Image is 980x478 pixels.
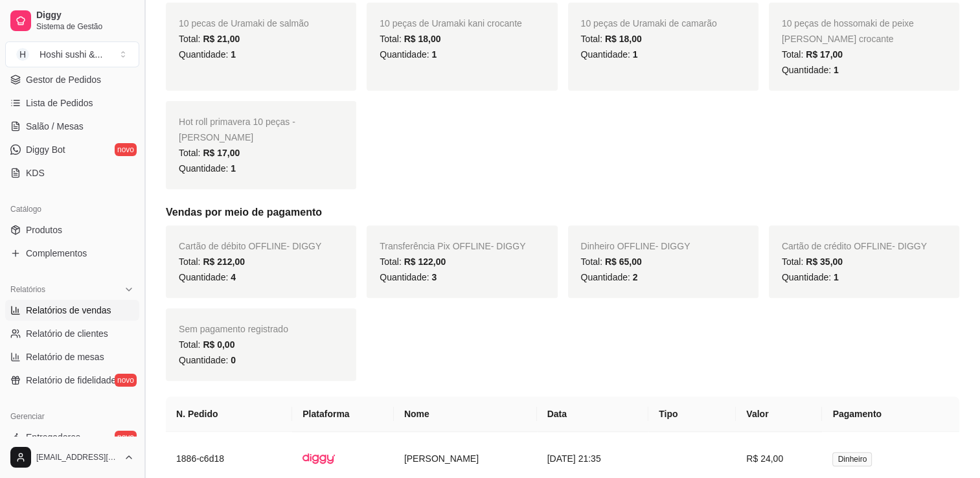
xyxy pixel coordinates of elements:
[5,442,139,473] button: [EMAIL_ADDRESS][DOMAIN_NAME]
[302,442,335,475] img: diggy
[380,34,440,44] span: Total:
[26,166,45,179] span: KDS
[36,452,119,462] span: [EMAIL_ADDRESS][DOMAIN_NAME]
[26,327,108,340] span: Relatório de clientes
[834,272,839,282] span: 1
[36,10,134,21] span: Diggy
[736,396,822,432] th: Valor
[380,49,437,60] span: Quantidade:
[380,18,521,28] span: 10 peças de Uramaki kani crocante
[26,120,84,133] span: Salão / Mesas
[581,241,690,251] span: Dinheiro OFFLINE - DIGGY
[16,48,29,61] span: H
[5,370,139,391] a: Relatório de fidelidadenovo
[26,223,62,236] span: Produtos
[633,272,638,282] span: 2
[380,272,437,282] span: Quantidade:
[605,34,642,44] span: R$ 18,00
[231,355,236,365] span: 0
[5,300,139,321] a: Relatórios de vendas
[782,65,839,75] span: Quantidade:
[5,199,139,220] div: Catálogo
[26,143,65,156] span: Diggy Bot
[5,220,139,240] a: Produtos
[40,48,102,61] div: Hoshi sushi & ...
[179,339,234,350] span: Total:
[5,427,139,448] a: Entregadoresnovo
[380,241,525,251] span: Transferência Pix OFFLINE - DIGGY
[26,97,93,109] span: Lista de Pedidos
[203,339,234,350] span: R$ 0,00
[179,117,295,142] span: Hot roll primavera 10 peças - [PERSON_NAME]
[26,350,104,363] span: Relatório de mesas
[5,163,139,183] a: KDS
[179,34,240,44] span: Total:
[10,284,45,295] span: Relatórios
[179,18,309,28] span: 10 pecas de Uramaki de salmão
[179,148,240,158] span: Total:
[26,431,80,444] span: Entregadores
[5,41,139,67] button: Select a team
[292,396,394,432] th: Plataforma
[822,396,959,432] th: Pagamento
[231,163,236,174] span: 1
[231,49,236,60] span: 1
[179,355,236,365] span: Quantidade:
[26,374,116,387] span: Relatório de fidelidade
[26,304,111,317] span: Relatórios de vendas
[782,241,927,251] span: Cartão de crédito OFFLINE - DIGGY
[5,69,139,90] a: Gestor de Pedidos
[5,406,139,427] div: Gerenciar
[832,452,872,466] span: Dinheiro
[782,49,843,60] span: Total:
[394,396,537,432] th: Nome
[203,256,245,267] span: R$ 212,00
[380,256,446,267] span: Total:
[648,396,736,432] th: Tipo
[179,256,245,267] span: Total:
[5,93,139,113] a: Lista de Pedidos
[782,256,843,267] span: Total:
[166,396,292,432] th: N. Pedido
[166,205,959,220] h5: Vendas por meio de pagamento
[581,18,717,28] span: 10 peças de Uramaki de camarão
[431,49,437,60] span: 1
[806,49,843,60] span: R$ 17,00
[26,73,101,86] span: Gestor de Pedidos
[581,272,638,282] span: Quantidade:
[605,256,642,267] span: R$ 65,00
[782,18,914,44] span: 10 peças de hossomaki de peixe [PERSON_NAME] crocante
[581,34,642,44] span: Total:
[5,116,139,137] a: Salão / Mesas
[537,396,649,432] th: Data
[179,49,236,60] span: Quantidade:
[633,49,638,60] span: 1
[5,347,139,367] a: Relatório de mesas
[26,247,87,260] span: Complementos
[404,256,446,267] span: R$ 122,00
[581,49,638,60] span: Quantidade:
[782,272,839,282] span: Quantidade:
[36,21,134,32] span: Sistema de Gestão
[179,324,288,334] span: Sem pagamento registrado
[834,65,839,75] span: 1
[431,272,437,282] span: 3
[179,163,236,174] span: Quantidade:
[179,241,321,251] span: Cartão de débito OFFLINE - DIGGY
[5,323,139,344] a: Relatório de clientes
[203,148,240,158] span: R$ 17,00
[179,272,236,282] span: Quantidade:
[5,139,139,160] a: Diggy Botnovo
[581,256,642,267] span: Total:
[231,272,236,282] span: 4
[404,34,441,44] span: R$ 18,00
[5,5,139,36] a: DiggySistema de Gestão
[203,34,240,44] span: R$ 21,00
[806,256,843,267] span: R$ 35,00
[5,243,139,264] a: Complementos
